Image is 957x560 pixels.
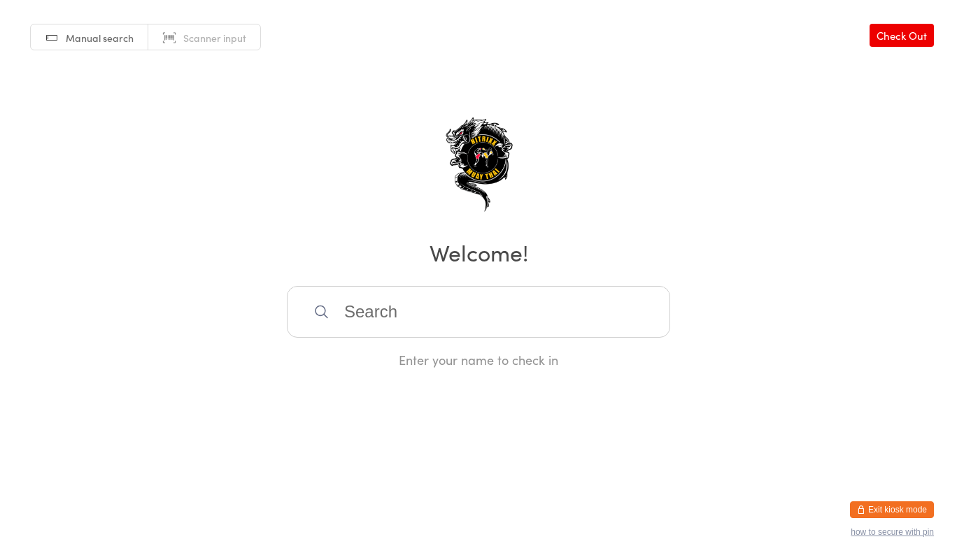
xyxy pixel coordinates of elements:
[66,31,134,45] span: Manual search
[426,112,531,217] img: Nitrixx Fitness
[183,31,246,45] span: Scanner input
[850,501,934,518] button: Exit kiosk mode
[287,351,670,368] div: Enter your name to check in
[14,236,943,268] h2: Welcome!
[870,24,934,47] a: Check Out
[287,286,670,338] input: Search
[851,527,934,537] button: how to secure with pin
